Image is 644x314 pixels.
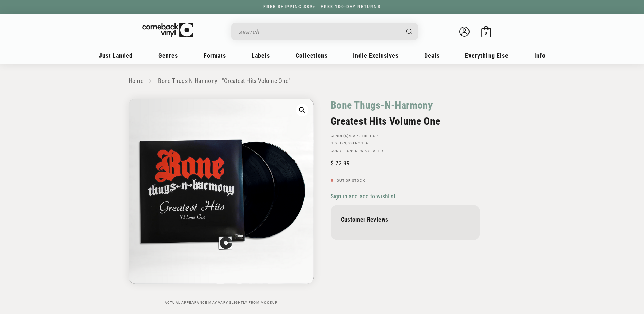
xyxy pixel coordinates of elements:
[400,23,419,40] button: Search
[349,141,368,145] a: Gangsta
[424,52,440,59] span: Deals
[331,160,350,167] span: 22.99
[296,52,328,59] span: Collections
[129,99,314,305] media-gallery: Gallery Viewer
[331,149,480,153] p: Condition: New & Sealed
[257,4,387,9] a: FREE SHIPPING $89+ | FREE 100-DAY RETURNS
[353,52,399,59] span: Indie Exclusives
[129,301,314,305] p: Actual appearance may vary slightly from mockup
[331,141,480,145] p: STYLE(S):
[204,52,226,59] span: Formats
[129,76,516,86] nav: breadcrumbs
[331,99,433,112] a: Bone Thugs-N-Harmony
[331,179,480,183] p: Out of stock
[158,77,291,84] a: Bone Thugs-N-Harmony - "Greatest Hits Volume One"
[331,115,480,127] h2: Greatest Hits Volume One
[465,52,509,59] span: Everything Else
[99,52,133,59] span: Just Landed
[331,160,334,167] span: $
[534,52,546,59] span: Info
[158,52,178,59] span: Genres
[331,134,480,138] p: GENRE(S):
[331,192,398,200] button: Sign in and add to wishlist
[231,23,418,40] div: Search
[485,31,487,36] span: 0
[252,52,270,59] span: Labels
[341,216,470,223] p: Customer Reviews
[331,193,395,200] span: Sign in and add to wishlist
[129,77,143,84] a: Home
[239,25,400,39] input: search
[350,134,378,138] a: Rap / Hip-Hop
